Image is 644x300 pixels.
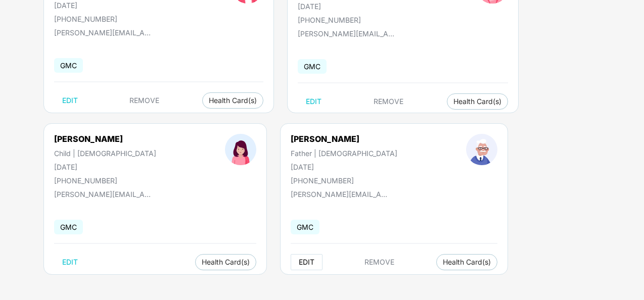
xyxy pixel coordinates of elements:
div: [PHONE_NUMBER] [291,176,397,185]
span: Health Card(s) [209,98,257,103]
span: REMOVE [364,258,394,266]
button: REMOVE [356,254,402,270]
div: [PERSON_NAME] [291,134,397,144]
div: [PERSON_NAME] [54,134,156,144]
div: [PERSON_NAME][EMAIL_ADDRESS] [54,190,155,198]
span: REMOVE [374,97,403,106]
span: EDIT [62,96,78,105]
div: Child | [DEMOGRAPHIC_DATA] [54,149,156,158]
button: EDIT [298,93,330,110]
div: [PERSON_NAME][EMAIL_ADDRESS] [298,29,399,38]
span: GMC [54,220,83,234]
span: Health Card(s) [202,260,250,265]
button: EDIT [54,254,86,270]
button: EDIT [291,254,323,270]
button: Health Card(s) [195,254,256,270]
div: [DATE] [291,163,397,171]
div: [PHONE_NUMBER] [54,15,163,23]
button: Health Card(s) [447,93,508,110]
span: GMC [291,220,319,234]
div: [PERSON_NAME][EMAIL_ADDRESS] [54,28,155,37]
button: EDIT [54,92,86,109]
div: [DATE] [54,1,163,10]
div: [PHONE_NUMBER] [54,176,156,185]
span: Health Card(s) [443,260,491,265]
div: [DATE] [298,2,408,11]
div: [DATE] [54,163,156,171]
button: Health Card(s) [436,254,497,270]
div: [PHONE_NUMBER] [298,16,408,24]
img: profileImage [225,134,256,165]
button: REMOVE [121,92,167,109]
span: Health Card(s) [453,99,501,104]
button: REMOVE [365,93,411,110]
img: profileImage [466,134,497,165]
span: REMOVE [129,96,159,105]
span: GMC [54,58,83,73]
span: EDIT [299,258,314,266]
div: Father | [DEMOGRAPHIC_DATA] [291,149,397,158]
span: GMC [298,59,327,74]
span: EDIT [306,97,321,106]
div: [PERSON_NAME][EMAIL_ADDRESS] [291,190,392,198]
button: Health Card(s) [202,92,263,109]
span: EDIT [62,258,78,266]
